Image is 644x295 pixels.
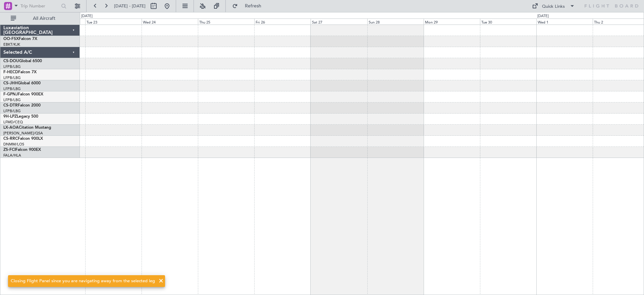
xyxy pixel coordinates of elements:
[3,92,18,96] span: F-GPNJ
[3,64,21,69] a: LFPB/LBG
[114,3,146,9] span: [DATE] - [DATE]
[239,4,267,8] span: Refresh
[3,59,19,63] span: CS-DOU
[3,131,43,136] a: [PERSON_NAME]/QSA
[3,37,19,41] span: OO-FSX
[142,18,198,25] div: Wed 24
[3,75,21,80] a: LFPB/LBG
[3,103,18,108] span: CS-DTR
[480,18,536,25] div: Tue 30
[198,18,254,25] div: Thu 25
[3,142,24,147] a: DNMM/LOS
[17,16,71,21] span: All Aircraft
[3,109,21,114] a: LFPB/LBG
[3,148,41,152] a: ZS-FCIFalcon 900EX
[537,13,549,19] div: [DATE]
[3,126,19,130] span: LX-AOA
[3,70,37,74] a: F-HECDFalcon 7X
[536,18,593,25] div: Wed 1
[3,81,18,85] span: CS-JHH
[3,92,43,96] a: F-GPNJFalcon 900EX
[85,18,142,25] div: Tue 23
[3,103,41,108] a: CS-DTRFalcon 2000
[3,81,41,85] a: CS-JHHGlobal 6000
[3,115,38,119] a: 9H-LPZLegacy 500
[229,1,269,11] button: Refresh
[3,120,23,125] a: LFMD/CEQ
[3,148,15,152] span: ZS-FCI
[529,1,578,11] button: Quick Links
[3,42,20,47] a: EBKT/KJK
[20,1,59,11] input: Trip Number
[3,37,37,41] a: OO-FSXFalcon 7X
[81,13,93,19] div: [DATE]
[7,13,73,24] button: All Aircraft
[367,18,424,25] div: Sun 28
[3,86,21,91] a: LFPB/LBG
[3,97,21,102] a: LFPB/LBG
[3,137,18,141] span: CS-RRC
[311,18,367,25] div: Sat 27
[542,3,565,10] div: Quick Links
[254,18,311,25] div: Fri 26
[424,18,480,25] div: Mon 29
[3,70,18,74] span: F-HECD
[11,278,155,285] div: Closing Flight Panel since you are navigating away from the selected leg
[3,126,51,130] a: LX-AOACitation Mustang
[3,115,17,119] span: 9H-LPZ
[3,137,43,141] a: CS-RRCFalcon 900LX
[3,153,21,158] a: FALA/HLA
[3,59,42,63] a: CS-DOUGlobal 6500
